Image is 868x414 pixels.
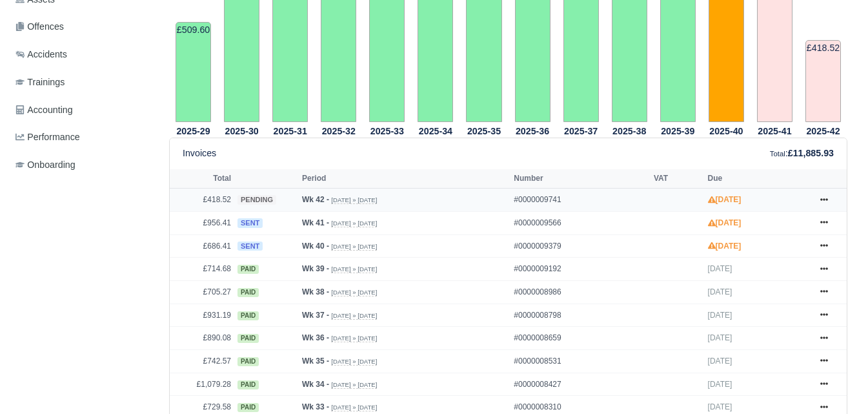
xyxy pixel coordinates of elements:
[15,130,80,145] span: Performance
[331,220,377,227] small: [DATE] » [DATE]
[702,123,751,138] th: 2025-40
[708,333,732,342] span: [DATE]
[708,380,732,389] span: [DATE]
[10,98,154,123] a: Accounting
[510,211,651,234] td: #0000009566
[651,169,705,189] th: VAT
[15,47,67,62] span: Accidents
[237,357,259,366] span: paid
[10,14,154,39] a: Offences
[237,311,259,320] span: paid
[237,334,259,343] span: paid
[170,304,234,327] td: £931.19
[331,243,377,251] small: [DATE] » [DATE]
[363,123,411,138] th: 2025-33
[176,22,211,122] td: £509.60
[708,195,742,204] strong: [DATE]
[302,380,329,389] strong: Wk 34 -
[302,333,329,342] strong: Wk 36 -
[510,304,651,327] td: #0000008798
[10,70,154,95] a: Trainings
[331,289,377,296] small: [DATE] » [DATE]
[788,148,834,158] strong: £11,885.93
[302,218,329,227] strong: Wk 41 -
[331,404,377,411] small: [DATE] » [DATE]
[237,380,259,389] span: paid
[770,150,785,158] small: Total
[10,152,154,178] a: Onboarding
[299,169,510,189] th: Period
[331,196,377,204] small: [DATE] » [DATE]
[510,234,651,258] td: #0000009379
[237,403,259,412] span: paid
[510,169,651,189] th: Number
[708,242,742,251] strong: [DATE]
[217,123,266,138] th: 2025-30
[799,123,847,138] th: 2025-42
[557,123,605,138] th: 2025-37
[654,123,702,138] th: 2025-39
[331,358,377,366] small: [DATE] » [DATE]
[331,335,377,342] small: [DATE] » [DATE]
[605,123,654,138] th: 2025-38
[170,189,234,212] td: £418.52
[708,218,742,227] strong: [DATE]
[510,327,651,350] td: #0000008659
[510,280,651,304] td: #0000008986
[805,40,841,122] td: £418.52
[751,123,799,138] th: 2025-41
[331,312,377,320] small: [DATE] » [DATE]
[510,350,651,373] td: #0000008531
[302,264,329,273] strong: Wk 39 -
[708,264,732,273] span: [DATE]
[510,373,651,396] td: #0000008427
[237,195,276,205] span: pending
[237,265,259,274] span: paid
[314,123,363,138] th: 2025-32
[331,381,377,389] small: [DATE] » [DATE]
[708,287,732,296] span: [DATE]
[15,19,64,34] span: Offences
[510,189,651,212] td: #0000009741
[459,123,508,138] th: 2025-35
[170,327,234,350] td: £890.08
[15,75,65,90] span: Trainings
[705,169,808,189] th: Due
[10,42,154,67] a: Accidents
[302,311,329,320] strong: Wk 37 -
[803,352,868,414] iframe: Chat Widget
[169,123,217,138] th: 2025-29
[411,123,459,138] th: 2025-34
[170,280,234,304] td: £705.27
[170,211,234,234] td: £956.41
[183,148,216,159] h6: Invoices
[331,265,377,273] small: [DATE] » [DATE]
[266,123,314,138] th: 2025-31
[15,158,76,172] span: Onboarding
[237,218,263,228] span: sent
[170,234,234,258] td: £686.41
[302,357,329,366] strong: Wk 35 -
[170,169,234,189] th: Total
[708,357,732,366] span: [DATE]
[10,125,154,150] a: Performance
[708,402,732,411] span: [DATE]
[170,258,234,281] td: £714.68
[15,103,73,118] span: Accounting
[509,123,557,138] th: 2025-36
[302,287,329,296] strong: Wk 38 -
[237,288,259,297] span: paid
[302,242,329,251] strong: Wk 40 -
[237,242,263,251] span: sent
[170,373,234,396] td: £1,079.28
[510,258,651,281] td: #0000009192
[302,402,329,411] strong: Wk 33 -
[770,146,834,161] div: :
[708,311,732,320] span: [DATE]
[170,350,234,373] td: £742.57
[302,195,329,204] strong: Wk 42 -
